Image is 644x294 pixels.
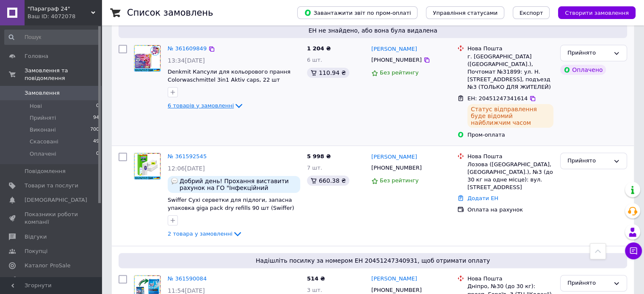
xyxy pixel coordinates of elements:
span: Нові [30,102,42,110]
a: [PERSON_NAME] [371,45,417,53]
div: Оплата на рахунок [467,206,553,214]
a: [PERSON_NAME] [371,275,417,283]
span: Каталог ProSale [25,262,70,269]
span: Управління статусами [433,10,498,16]
span: Відгуки [25,233,47,241]
span: 7 шт. [307,165,322,171]
span: 0 [96,102,99,110]
span: "Параграф 24" [28,5,91,13]
span: 13:34[DATE] [168,57,205,64]
div: Прийнято [567,49,610,58]
div: Оплачено [560,65,606,75]
button: Чат з покупцем [625,242,642,259]
span: Скасовані [30,138,58,146]
span: Аналітика [25,276,54,284]
img: Фото товару [134,45,160,71]
div: Нова Пошта [467,275,553,283]
span: 6 товарів у замовленні [168,102,234,109]
span: Прийняті [30,114,56,122]
span: Надішліть посилку за номером ЕН 20451247340931, щоб отримати оплату [122,256,624,265]
span: Добрий день! Прохання виставити рахунок на ГО "Інфекційний контроль в [GEOGRAPHIC_DATA]", код ЄДР... [180,178,297,191]
button: Управління статусами [426,6,504,19]
span: 1 204 ₴ [307,45,331,52]
a: Swiffer Сухі серветки для підлоги, запасна упаковка giga pack dry refills 90 шт (Swiffer) [168,197,294,211]
span: Оплачені [30,150,56,158]
span: Виконані [30,126,56,134]
span: Показники роботи компанії [25,211,78,226]
span: 5 998 ₴ [307,153,331,159]
span: [DEMOGRAPHIC_DATA] [25,196,87,204]
span: ЕН: 20451247341614 [467,95,528,102]
div: Нова Пошта [467,153,553,160]
span: Експорт [520,10,543,16]
input: Пошук [4,30,100,45]
span: Без рейтингу [380,177,419,184]
div: 660.38 ₴ [307,176,349,186]
span: Замовлення та повідомлення [25,67,102,82]
div: г. [GEOGRAPHIC_DATA] ([GEOGRAPHIC_DATA].), Почтомат №31899: ул. Н. [STREET_ADDRESS], подъезд №3 (... [467,53,553,91]
span: 0 [96,150,99,158]
span: 49 [93,138,99,146]
div: Статус відправлення буде відомий найближчим часом [467,104,553,128]
span: Створити замовлення [565,10,629,16]
a: 2 товара у замовленні [168,231,243,237]
button: Експорт [513,6,550,19]
span: 94 [93,114,99,122]
a: Фото товару [134,153,161,180]
a: № 361590084 [168,275,207,282]
a: № 361592545 [168,153,207,159]
img: :speech_balloon: [171,178,178,184]
div: 110.94 ₴ [307,68,349,78]
span: 700 [90,126,99,134]
div: [PHONE_NUMBER] [370,55,423,66]
span: Повідомлення [25,168,66,175]
span: 514 ₴ [307,275,325,282]
button: Створити замовлення [558,6,636,19]
div: Нова Пошта [467,45,553,52]
button: Завантажити звіт по пром-оплаті [297,6,417,19]
div: Прийнято [567,157,610,165]
span: ЕН не знайдено, або вона була видалена [122,26,624,35]
img: Фото товару [134,153,160,179]
div: Прийнято [567,279,610,288]
span: 3 шт. [307,287,322,293]
div: Ваш ID: 4072078 [28,13,102,20]
span: Покупці [25,247,47,255]
a: Denkmit Капсули для кольорового прання Сolorwaschmittel 3in1 Аktiv caps, 22 шт (Denkmit) [168,69,290,91]
a: 6 товарів у замовленні [168,102,244,109]
div: Лозова ([GEOGRAPHIC_DATA], [GEOGRAPHIC_DATA].), №3 (до 30 кг на одне місце): вул. [STREET_ADDRESS] [467,161,553,192]
span: 6 шт. [307,57,322,63]
h1: Список замовлень [127,8,213,18]
span: Головна [25,52,48,60]
span: Без рейтингу [380,69,419,76]
a: Створити замовлення [550,9,636,16]
a: Додати ЕН [467,195,498,201]
span: Завантажити звіт по пром-оплаті [304,9,411,16]
a: [PERSON_NAME] [371,153,417,161]
span: 2 товара у замовленні [168,231,232,237]
span: 12:06[DATE] [168,165,205,172]
span: Замовлення [25,89,60,97]
span: Товари та послуги [25,182,78,190]
a: № 361609849 [168,45,207,52]
a: Фото товару [134,45,161,72]
div: [PHONE_NUMBER] [370,162,423,173]
div: Пром-оплата [467,131,553,139]
span: 11:54[DATE] [168,287,205,294]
